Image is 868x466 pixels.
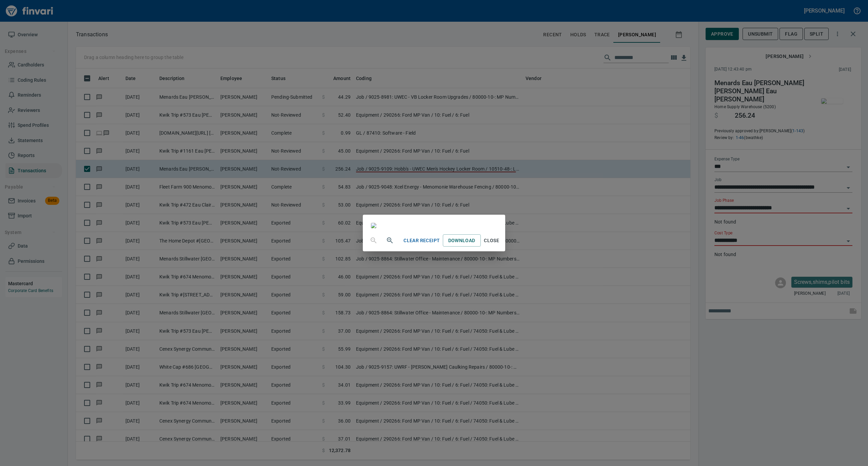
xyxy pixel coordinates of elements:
[371,223,376,228] img: receipts%2Fmarketjohnson%2F2025-09-03%2FQiSZPZQtGmWzW65gUiQmFh4iUd73__YsdQJ71pQxPnHkzqAJtM.jpg
[484,236,500,245] span: Close
[448,236,475,245] span: Download
[443,234,481,247] a: Download
[401,234,442,247] button: Clear Receipt
[481,234,502,247] button: Close
[403,236,440,245] span: Clear Receipt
